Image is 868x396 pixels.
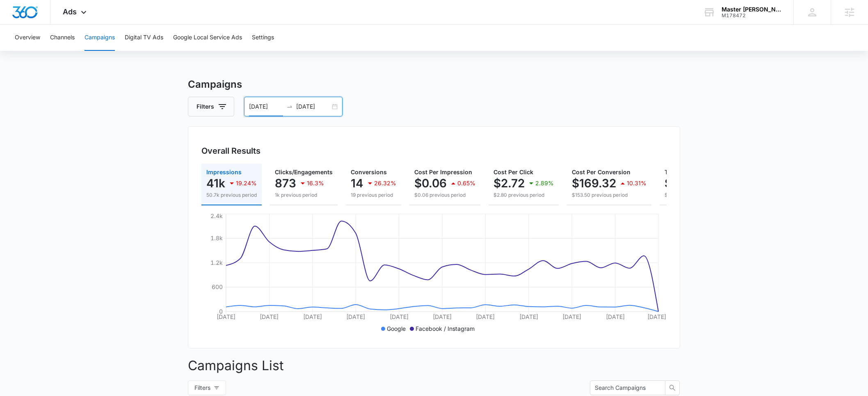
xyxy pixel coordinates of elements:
input: Start date [249,102,283,111]
tspan: [DATE] [217,313,235,320]
p: Facebook / Instagram [416,324,475,333]
tspan: 2.4k [210,212,223,219]
p: Google [387,324,406,333]
p: 19 previous period [351,191,396,199]
span: Cost Per Click [493,168,533,175]
h3: Overall Results [201,145,260,157]
tspan: [DATE] [260,313,279,320]
span: swap-right [286,103,293,110]
p: 2.89% [535,180,554,186]
p: $0.06 [414,177,447,190]
span: Impressions [206,168,242,175]
span: search [665,385,679,391]
tspan: [DATE] [390,313,409,320]
span: Ads [63,7,77,16]
tspan: 0 [219,308,223,315]
button: Google Local Service Ads [173,25,242,51]
tspan: [DATE] [346,313,365,320]
button: Settings [252,25,274,51]
p: $2.80 previous period [493,191,554,199]
p: $2,916.60 previous period [665,191,752,199]
button: Filters [188,97,234,116]
p: $2,370.60 [665,177,721,190]
tspan: [DATE] [606,313,625,320]
tspan: 1.2k [210,259,223,266]
p: 50.7k previous period [206,191,257,199]
div: account name [722,6,781,13]
p: $169.32 [572,177,616,190]
span: Conversions [351,168,387,175]
p: 873 [275,177,296,190]
span: Filters [194,383,210,392]
p: 1k previous period [275,191,333,199]
p: 10.31% [627,180,646,186]
p: 19.24% [236,180,257,186]
p: $2.72 [493,177,525,190]
button: search [665,380,680,395]
p: 14 [351,177,363,190]
button: Digital TV Ads [125,25,163,51]
tspan: [DATE] [519,313,538,320]
div: account id [722,13,781,18]
span: Cost Per Conversion [572,168,630,175]
p: 16.3% [307,180,324,186]
button: Campaigns [85,25,115,51]
span: to [286,103,293,110]
span: Cost Per Impression [414,168,472,175]
span: Total Spend [665,168,698,175]
tspan: [DATE] [476,313,495,320]
button: Channels [50,25,75,51]
tspan: [DATE] [303,313,322,320]
input: End date [296,102,330,111]
input: Search Campaigns [595,383,654,392]
p: $0.06 previous period [414,191,475,199]
tspan: 600 [212,283,223,290]
p: 0.65% [457,180,475,186]
tspan: 1.8k [210,234,223,241]
button: Overview [15,25,40,51]
tspan: [DATE] [433,313,452,320]
tspan: [DATE] [562,313,581,320]
button: Filters [188,380,226,395]
p: 41k [206,177,225,190]
tspan: [DATE] [647,313,666,320]
p: 26.32% [374,180,396,186]
span: Clicks/Engagements [275,168,333,175]
p: $153.50 previous period [572,191,646,199]
p: Campaigns List [188,356,680,376]
h3: Campaigns [188,77,680,92]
